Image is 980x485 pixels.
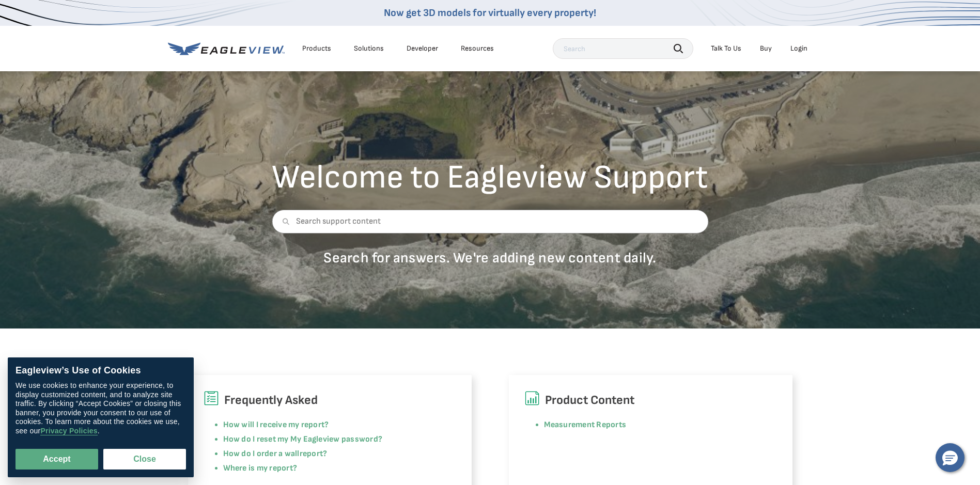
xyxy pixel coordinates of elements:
[544,420,627,430] a: Measurement Reports
[790,44,807,53] div: Login
[524,390,777,410] h6: Product Content
[15,382,186,436] div: We use cookies to enhance your experience, to display customized content, and to analyze site tra...
[461,44,494,53] div: Resources
[223,463,298,473] a: Where is my report?
[40,427,97,436] a: Privacy Policies
[223,449,300,459] a: How do I order a wall
[15,365,186,377] div: Eagleview’s Use of Cookies
[223,420,329,430] a: How will I receive my report?
[354,44,384,53] div: Solutions
[272,249,708,267] p: Search for answers. We're adding new content daily.
[760,44,772,53] a: Buy
[302,44,331,53] div: Products
[272,161,708,194] h2: Welcome to Eagleview Support
[204,390,456,410] h6: Frequently Asked
[553,38,693,59] input: Search
[407,44,438,53] a: Developer
[711,44,741,53] div: Talk To Us
[223,434,383,444] a: How do I reset my My Eagleview password?
[272,210,708,233] input: Search support content
[300,449,323,459] a: report
[323,449,327,459] a: ?
[103,449,186,470] button: Close
[15,449,98,470] button: Accept
[384,7,596,19] a: Now get 3D models for virtually every property!
[936,443,965,472] button: Hello, have a question? Let’s chat.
